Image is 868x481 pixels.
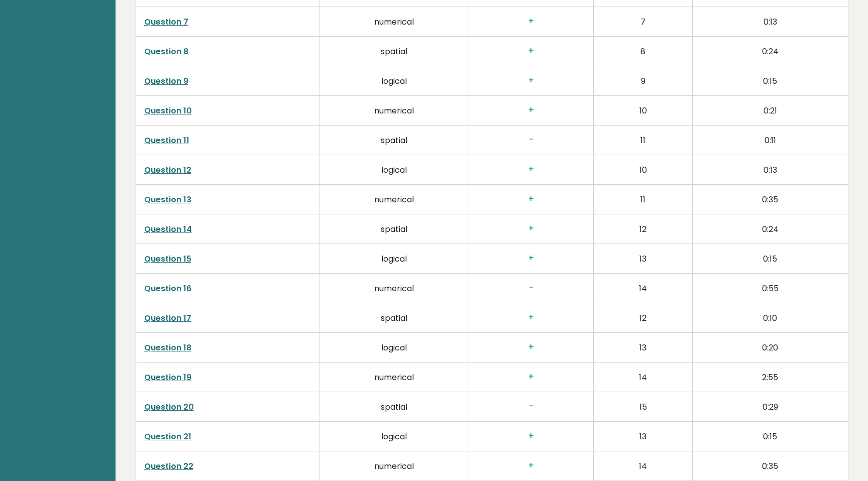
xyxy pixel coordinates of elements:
[144,105,192,116] a: Question 10
[319,421,469,451] td: logical
[477,164,585,175] h3: +
[319,7,469,36] td: numerical
[319,125,469,155] td: spatial
[594,303,693,332] td: 12
[693,36,848,66] td: 0:24
[144,372,191,383] a: Question 19
[144,16,188,28] a: Question 7
[144,194,191,205] a: Question 13
[594,451,693,480] td: 14
[319,244,469,273] td: logical
[693,303,848,332] td: 0:10
[477,223,585,234] h3: +
[319,451,469,480] td: numerical
[477,401,585,412] h3: -
[693,125,848,155] td: 0:11
[477,253,585,264] h3: +
[144,342,191,353] a: Question 18
[693,273,848,303] td: 0:55
[319,392,469,421] td: spatial
[144,460,193,472] a: Question 22
[319,273,469,303] td: numerical
[477,342,585,352] h3: +
[477,431,585,441] h3: +
[477,372,585,382] h3: +
[594,421,693,451] td: 13
[594,392,693,421] td: 15
[477,194,585,204] h3: +
[594,214,693,244] td: 12
[477,135,585,145] h3: -
[477,16,585,27] h3: +
[319,362,469,392] td: numerical
[144,253,191,265] a: Question 15
[319,214,469,244] td: spatial
[693,421,848,451] td: 0:15
[594,362,693,392] td: 14
[693,362,848,392] td: 2:55
[477,46,585,56] h3: +
[144,223,192,235] a: Question 14
[693,66,848,95] td: 0:15
[144,46,188,57] a: Question 8
[319,303,469,332] td: spatial
[594,7,693,36] td: 7
[693,392,848,421] td: 0:29
[594,273,693,303] td: 14
[594,244,693,273] td: 13
[144,135,189,146] a: Question 11
[319,66,469,95] td: logical
[693,155,848,184] td: 0:13
[144,283,191,294] a: Question 16
[693,214,848,244] td: 0:24
[477,75,585,86] h3: +
[477,283,585,293] h3: -
[594,332,693,362] td: 13
[319,155,469,184] td: logical
[144,164,191,176] a: Question 12
[144,431,191,442] a: Question 21
[144,312,191,324] a: Question 17
[693,7,848,36] td: 0:13
[319,184,469,214] td: numerical
[693,332,848,362] td: 0:20
[594,155,693,184] td: 10
[693,244,848,273] td: 0:15
[319,332,469,362] td: logical
[693,95,848,125] td: 0:21
[319,36,469,66] td: spatial
[319,95,469,125] td: numerical
[594,125,693,155] td: 11
[594,95,693,125] td: 10
[594,184,693,214] td: 11
[594,36,693,66] td: 8
[477,312,585,323] h3: +
[477,460,585,471] h3: +
[477,105,585,115] h3: +
[144,401,194,413] a: Question 20
[594,66,693,95] td: 9
[693,184,848,214] td: 0:35
[693,451,848,480] td: 0:35
[144,75,188,87] a: Question 9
